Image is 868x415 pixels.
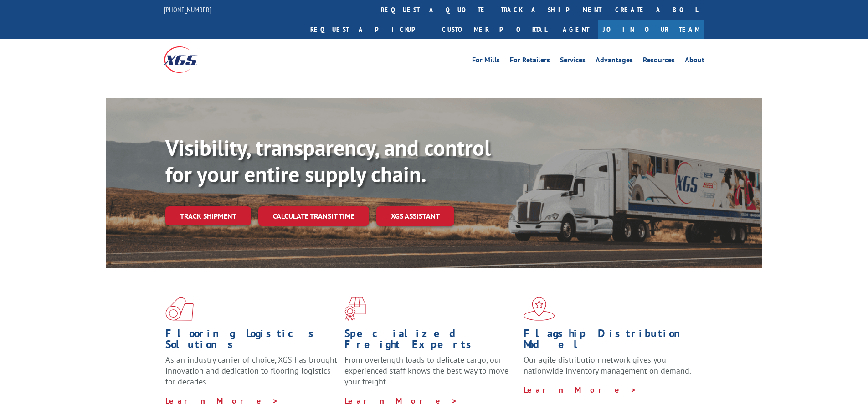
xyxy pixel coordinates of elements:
[524,354,691,376] span: Our agile distribution network gives you nationwide inventory management on demand.
[165,328,338,354] h1: Flooring Logistics Solutions
[344,354,517,395] p: From overlength loads to delicate cargo, our experienced staff knows the best way to move your fr...
[598,20,704,39] a: Join Our Team
[165,133,491,188] b: Visibility, transparency, and control for your entire supply chain.
[165,206,251,225] a: Track shipment
[685,56,704,67] a: About
[344,297,366,321] img: xgs-icon-focused-on-flooring-red
[376,206,454,226] a: XGS ASSISTANT
[303,20,435,39] a: Request a pickup
[524,297,555,321] img: xgs-icon-flagship-distribution-model-red
[643,56,675,67] a: Resources
[164,5,211,14] a: [PHONE_NUMBER]
[165,395,279,406] a: Learn More >
[344,328,517,354] h1: Specialized Freight Experts
[554,20,598,39] a: Agent
[165,354,337,387] span: As an industry carrier of choice, XGS has brought innovation and dedication to flooring logistics...
[435,20,554,39] a: Customer Portal
[560,56,586,67] a: Services
[510,56,550,67] a: For Retailers
[596,56,633,67] a: Advantages
[344,395,458,406] a: Learn More >
[524,384,637,395] a: Learn More >
[258,206,369,226] a: Calculate transit time
[524,328,696,354] h1: Flagship Distribution Model
[165,297,194,321] img: xgs-icon-total-supply-chain-intelligence-red
[472,56,500,67] a: For Mills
